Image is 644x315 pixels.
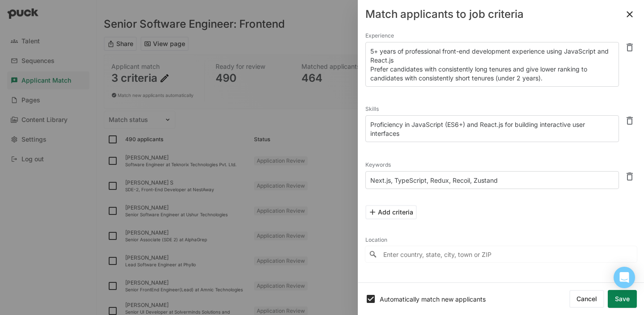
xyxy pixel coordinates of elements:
div: Location [365,234,637,246]
textarea: 5+ years of professional front-end development experience using JavaScript and React.js Prefer ca... [365,42,619,87]
div: Experience [365,29,619,42]
div: Match applicants to job criteria [365,9,524,20]
button: Save [608,290,637,308]
div: Skills [365,103,619,115]
textarea: Proficiency in JavaScript (ES6+) and React.js for building interactive user interfaces [365,115,619,142]
div: Open Intercom Messenger [614,267,635,288]
div: Automatically match new applicants [380,295,569,303]
div: Keywords [365,159,619,171]
input: Enter country, state, city, town or ZIP [365,246,637,262]
button: Cancel [569,290,604,308]
button: Add criteria [365,205,417,219]
textarea: Next.js, TypeScript, Redux, Recoil, Zustand [365,171,619,189]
